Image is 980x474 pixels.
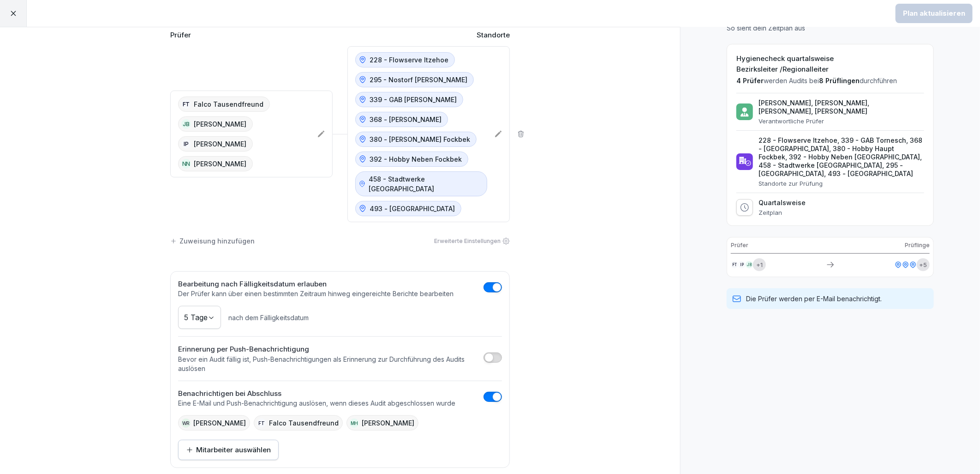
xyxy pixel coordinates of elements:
[434,237,510,245] div: Erweiterte Einstellungen
[759,180,924,187] p: Standorte zur Prüfung
[917,258,930,271] div: + 5
[181,159,191,169] div: NN
[369,174,481,194] p: 458 - Stadtwerke [GEOGRAPHIC_DATA]
[350,419,359,428] div: MH
[370,115,442,124] p: 368 - [PERSON_NAME]
[753,258,766,271] div: + 1
[370,134,470,144] p: 380 - [PERSON_NAME] Fockbek
[254,415,343,431] div: Falco Tausendfreund
[178,289,454,298] p: Der Prüfer kann über einen bestimmten Zeitraum hinweg eingereichte Berichte bearbeiten
[178,355,479,373] p: Bevor ein Audit fällig ist, Push-Benachrichtigungen als Erinnerung zur Durchführung des Audits au...
[370,55,448,65] p: 228 - Flowserve Itzehoe
[759,99,924,115] p: [PERSON_NAME], [PERSON_NAME], [PERSON_NAME], [PERSON_NAME]
[736,77,764,85] span: 4 Prüfer
[194,139,246,149] p: [PERSON_NAME]
[370,204,455,213] p: 493 - [GEOGRAPHIC_DATA]
[731,241,748,249] p: Prüfer
[181,419,191,428] div: WR
[178,389,455,399] h2: Benachrichtigen bei Abschluss
[178,415,250,431] div: [PERSON_NAME]
[736,76,924,85] p: werden Audits bei durchführen
[759,199,806,207] p: Quartalsweise
[746,294,882,304] p: Die Prüfer werden per E-Mail benachrichtigt.
[170,236,255,246] div: Zuweisung hinzufügen
[759,136,924,178] p: 228 - Flowserve Itzehoe, 339 - GAB Tornesch, 368 - [GEOGRAPHIC_DATA], 380 - Hobby Haupt Fockbek, ...
[738,261,746,268] div: IP
[170,30,191,41] p: Prüfer
[181,119,191,129] div: JB
[257,419,266,428] div: FT
[370,95,457,104] p: 339 - GAB [PERSON_NAME]
[727,24,934,33] p: So sieht dein Zeitplan aus
[905,241,930,249] p: Prüflinge
[181,139,191,149] div: IP
[347,415,418,431] div: [PERSON_NAME]
[178,399,455,408] p: Eine E-Mail und Push-Benachrichtigung auslösen, wenn dieses Audit abgeschlossen wurde
[186,445,271,455] div: Mitarbeiter auswählen
[228,313,309,322] p: nach dem Fälligkeitsdatum
[370,75,467,85] p: 295 - Nostorf [PERSON_NAME]
[181,99,191,109] div: FT
[819,77,860,85] span: 8 Prüflingen
[194,99,263,109] p: Falco Tausendfreund
[746,261,753,268] div: JB
[736,54,924,74] h2: Hygienecheck quartalsweise Bezirksleiter /Regionalleiter
[731,261,738,268] div: FT
[896,4,973,23] button: Plan aktualisieren
[178,440,279,460] button: Mitarbeiter auswählen
[194,159,246,169] p: [PERSON_NAME]
[370,154,462,164] p: 392 - Hobby Neben Fockbek
[759,117,924,125] p: Verantwortliche Prüfer
[759,209,806,216] p: Zeitplan
[178,279,454,290] h2: Bearbeitung nach Fälligkeitsdatum erlauben
[178,344,479,355] h2: Erinnerung per Push-Benachrichtigung
[903,8,965,18] div: Plan aktualisieren
[194,119,246,129] p: [PERSON_NAME]
[477,30,510,41] p: Standorte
